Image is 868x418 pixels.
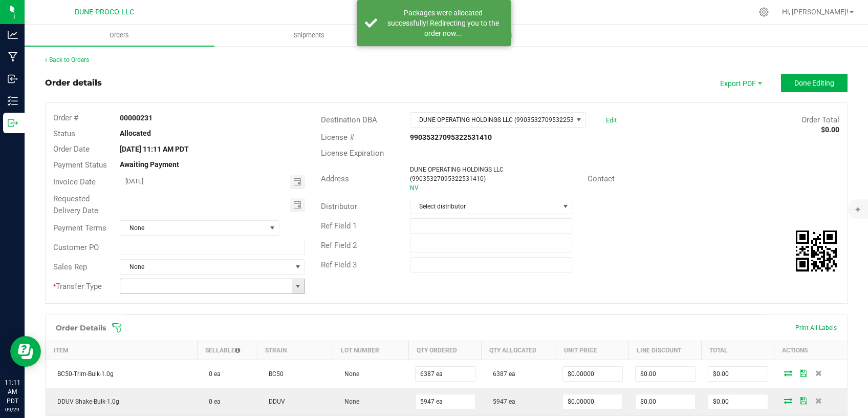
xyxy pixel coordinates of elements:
[339,370,359,378] span: None
[45,77,102,89] div: Order details
[120,129,151,137] strong: Allocated
[53,160,107,170] span: Payment Status
[811,370,827,376] span: Delete Order Detail
[321,149,384,158] span: License Expiration
[709,74,771,92] li: Export PDF
[204,370,221,378] span: 0 ea
[8,52,18,62] inline-svg: Manufacturing
[410,166,504,182] span: DUNE OPERATING HOLDINGS LLC (99035327095322531410)
[796,231,837,271] img: Scan me!
[588,174,615,183] span: Contact
[482,341,556,360] th: Qty Allocated
[563,394,622,409] input: 0
[409,341,482,360] th: Qty Ordered
[801,115,839,124] span: Order Total
[52,370,114,378] span: BC50-Trim-Bulk-1.0g
[321,241,357,250] span: Ref Field 2
[120,260,291,274] span: None
[214,25,404,46] a: Shipments
[606,116,617,124] a: Edit
[53,262,87,271] span: Sales Rep
[321,174,349,183] span: Address
[53,144,90,154] span: Order Date
[290,175,305,189] span: Toggle calendar
[75,8,134,16] span: DUNE PROCO LLC
[8,30,18,40] inline-svg: Analytics
[120,114,153,122] strong: 00000231
[757,7,770,17] div: Manage settings
[10,336,41,367] iframe: Resource center
[257,341,333,360] th: Strain
[264,370,284,378] span: BC50
[708,394,768,409] input: 0
[53,177,96,186] span: Invoice Date
[52,398,119,405] span: DDUV Shake-Bulk-1.0g
[794,79,834,87] span: Done Editing
[410,184,419,192] span: NV
[782,8,849,16] span: Hi, [PERSON_NAME]!
[811,398,827,404] span: Delete Order Detail
[383,8,503,38] div: Packages were allocated successfully! Redirecting you to the order now...
[410,113,573,127] span: DUNE OPERATING HOLDINGS LLC (99035327095322531410)
[339,398,359,405] span: None
[53,243,99,252] span: Customer PO
[410,133,492,141] strong: 99035327095322531410
[702,341,774,360] th: Total
[321,133,354,142] span: License #
[53,223,106,233] span: Payment Terms
[321,115,377,124] span: Destination DBA
[25,25,214,46] a: Orders
[5,378,20,406] p: 11:11 AM PDT
[781,74,848,92] button: Done Editing
[198,341,257,360] th: Sellable
[796,231,837,271] qrcode: 00000231
[53,129,75,138] span: Status
[8,118,18,128] inline-svg: Outbound
[53,194,98,215] span: Requested Delivery Date
[5,406,20,413] p: 09/29
[53,113,78,122] span: Order #
[46,341,198,360] th: Item
[120,145,189,153] strong: [DATE] 11:11 AM PDT
[636,367,695,381] input: 0
[333,341,409,360] th: Lot Number
[796,398,811,404] span: Save Order Detail
[53,282,102,291] span: Transfer Type
[488,370,515,378] span: 6387 ea
[636,394,695,409] input: 0
[629,341,702,360] th: Line Discount
[204,398,221,405] span: 0 ea
[796,370,811,376] span: Save Order Detail
[488,398,515,405] span: 5947 ea
[410,199,559,214] span: Select distributor
[8,96,18,106] inline-svg: Inventory
[416,367,475,381] input: 0
[708,367,768,381] input: 0
[280,31,338,40] span: Shipments
[321,221,357,231] span: Ref Field 1
[8,74,18,84] inline-svg: Inbound
[56,324,106,332] h1: Order Details
[321,202,357,211] span: Distributor
[120,221,266,235] span: None
[556,341,629,360] th: Unit Price
[321,260,357,269] span: Ref Field 3
[563,367,622,381] input: 0
[45,56,89,64] a: Back to Orders
[416,394,475,409] input: 0
[96,31,143,40] span: Orders
[120,160,179,169] strong: Awaiting Payment
[290,198,305,212] span: Toggle calendar
[821,126,839,134] strong: $0.00
[774,341,847,360] th: Actions
[264,398,285,405] span: DDUV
